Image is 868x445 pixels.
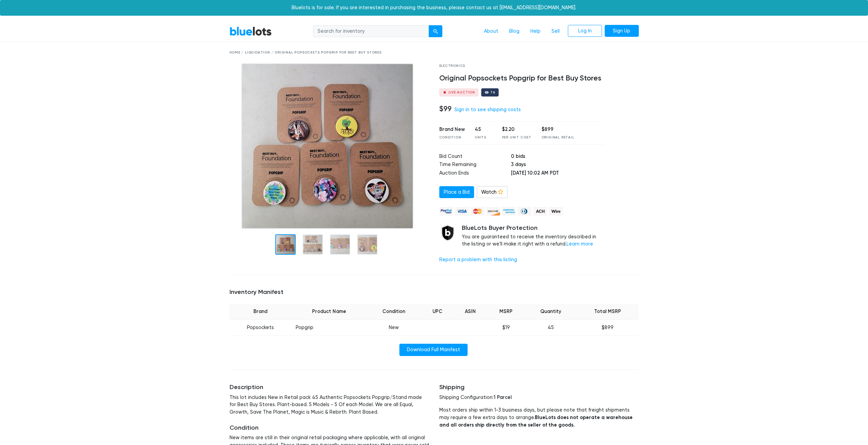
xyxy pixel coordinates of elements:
td: 3 days [511,161,604,169]
div: Original Retail [542,135,574,140]
th: Total MSRP [576,304,638,320]
img: american_express-ae2a9f97a040b4b41f6397f7637041a5861d5f99d0716c09922aba4e24c8547d.png [502,207,516,216]
div: 76 [490,91,495,94]
a: About [479,25,504,38]
input: Search for inventory [313,25,429,38]
a: Download Full Manifest [399,344,468,356]
td: New [366,320,421,336]
img: discover-82be18ecfda2d062aad2762c1ca80e2d36a4073d45c9e0ffae68cd515fbd3d32.png [486,207,500,216]
a: Sign in to see shipping costs [454,107,521,113]
td: 45 [525,320,576,336]
img: wire-908396882fe19aaaffefbd8e17b12f2f29708bd78693273c0e28e3a24408487f.png [549,207,563,216]
th: MSRP [487,304,525,320]
td: Time Remaining [439,161,511,169]
div: Units [475,135,492,140]
img: paypal_credit-80455e56f6e1299e8d57f40c0dcee7b8cd4ae79b9eccbfc37e2480457ba36de9.png [439,207,453,216]
a: Log In [568,25,602,37]
h5: Description [230,384,429,391]
a: Learn more [567,241,593,247]
td: $899 [576,320,638,336]
a: Place a Bid [439,186,474,198]
td: Auction Ends [439,169,511,178]
img: diners_club-c48f30131b33b1bb0e5d0e2dbd43a8bea4cb12cb2961413e2f4250e06c020426.png [518,207,531,216]
th: Quantity [525,304,576,320]
div: $899 [542,126,574,133]
th: UPC [421,304,453,320]
a: Report a problem with this listing [439,257,517,263]
div: Home / Liquidation / Original Popsockets Popgrip for Best Buy Stores [230,50,639,55]
h4: Original Popsockets Popgrip for Best Buy Stores [439,74,604,83]
p: This lot includes New in Retail pack 45 Authentic Popsockets Popgrip/Stand made for Best Buy Stor... [230,394,429,416]
div: Condition [439,135,465,140]
a: Sign Up [605,25,639,37]
div: Electronics [439,63,604,69]
th: Product Name [292,304,366,320]
div: Per Unit Cost [502,135,531,140]
th: Condition [366,304,421,320]
h5: Inventory Manifest [230,288,639,296]
p: Most orders ship within 1-3 business days, but please note that freight shipments may require a f... [439,406,639,429]
img: mastercard-42073d1d8d11d6635de4c079ffdb20a4f30a903dc55d1612383a1b395dd17f39.png [471,207,484,216]
a: Help [525,25,546,38]
div: 45 [475,126,492,133]
img: ach-b7992fed28a4f97f893c574229be66187b9afb3f1a8d16a4691d3d3140a8ab00.png [533,207,547,216]
img: visa-79caf175f036a155110d1892330093d4c38f53c55c9ec9e2c3a54a56571784bb.png [455,207,469,216]
td: [DATE] 10:02 AM PDT [511,169,604,178]
span: 1 Parcel [494,394,512,400]
div: Brand New [439,126,465,133]
a: BlueLots [230,26,272,36]
a: Watch [477,186,507,198]
h5: Condition [230,424,429,432]
th: ASIN [453,304,487,320]
img: buyer_protection_shield-3b65640a83011c7d3ede35a8e5a80bfdfaa6a97447f0071c1475b91a4b0b3d01.png [439,224,456,241]
h4: $99 [439,104,452,113]
td: Popsockets [230,320,292,336]
img: e2d02c20-468a-4562-9dba-b855f5fe0600-1753193061.jpg [241,63,413,229]
a: Blog [504,25,525,38]
th: Brand [230,304,292,320]
td: $19 [487,320,525,336]
strong: BlueLots does not operate a warehouse and all orders ship directly from the seller of the goods. [439,414,633,428]
a: Sell [546,25,565,38]
div: Live Auction [448,91,475,94]
td: Popgrip [292,320,366,336]
td: 0 bids [511,153,604,161]
p: Shipping Configuration: [439,394,639,401]
h5: BlueLots Buyer Protection [462,224,604,232]
h5: Shipping [439,384,639,391]
div: You are guaranteed to receive the inventory described in the listing or we'll make it right with ... [462,224,604,248]
td: Bid Count [439,153,511,161]
div: $2.20 [502,126,531,133]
